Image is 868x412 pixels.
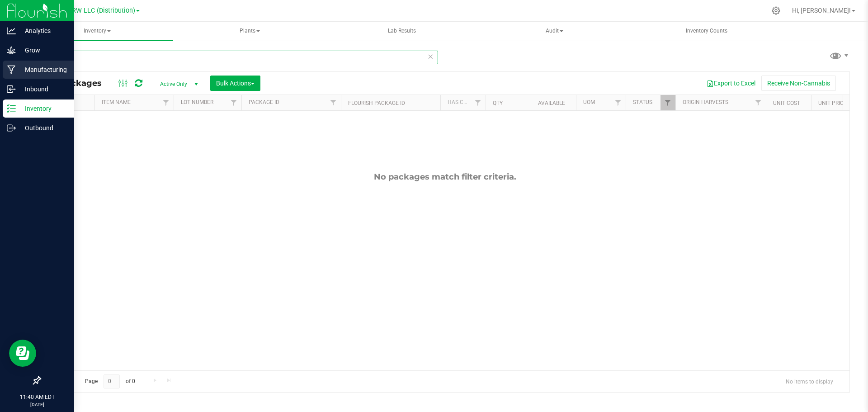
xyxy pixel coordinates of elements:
span: Bulk Actions [216,80,255,87]
a: Unit Price [818,100,847,106]
a: Filter [660,95,675,110]
p: Grow [16,45,70,56]
p: Outbound [16,123,70,133]
span: Hi, [PERSON_NAME]! [792,7,851,14]
inline-svg: Inventory [7,104,16,113]
th: Has COA [440,95,486,111]
a: Lab Results [326,22,478,41]
inline-svg: Analytics [7,26,16,35]
span: ZIZ NY GRW LLC (Distribution) [45,7,135,14]
input: Search Package ID, Item Name, SKU, Lot or Part Number... [40,51,438,64]
span: Inventory Counts [674,27,740,35]
a: Plants [174,22,325,41]
a: Audit [479,22,630,41]
p: 11:40 AM EDT [4,393,70,401]
a: UOM [583,99,595,105]
a: Filter [751,95,766,110]
inline-svg: Inbound [7,85,16,94]
button: Bulk Actions [210,76,260,91]
p: Inbound [16,84,70,95]
a: Package ID [249,99,279,105]
a: Filter [159,95,174,110]
p: [DATE] [4,401,70,408]
a: Filter [226,95,241,110]
span: No items to display [778,374,840,388]
span: Clear [427,51,434,62]
a: Available [538,100,565,106]
span: Plants [175,22,325,40]
a: Status [633,99,652,105]
div: Manage settings [770,6,782,15]
button: Export to Excel [701,76,761,91]
span: All Packages [47,78,111,88]
a: Flourish Package ID [348,100,405,106]
a: Lot Number [181,99,213,105]
a: Origin Harvests [683,99,728,105]
a: Filter [326,95,341,110]
span: Lab Results [376,27,428,35]
a: Qty [493,100,503,106]
a: Filter [471,95,486,110]
p: Analytics [16,25,70,36]
p: Inventory [16,103,70,114]
iframe: Resource center [9,340,36,367]
inline-svg: Outbound [7,123,16,133]
a: Inventory Counts [631,22,783,41]
a: Inventory [22,22,173,41]
a: Unit Cost [773,100,800,106]
a: Item Name [102,99,131,105]
button: Receive Non-Cannabis [761,76,836,91]
div: No packages match filter criteria. [40,172,849,182]
inline-svg: Grow [7,46,16,55]
span: Audit [479,22,630,40]
a: Filter [611,95,626,110]
inline-svg: Manufacturing [7,65,16,74]
p: Manufacturing [16,64,70,75]
span: Page of 0 [77,374,142,388]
